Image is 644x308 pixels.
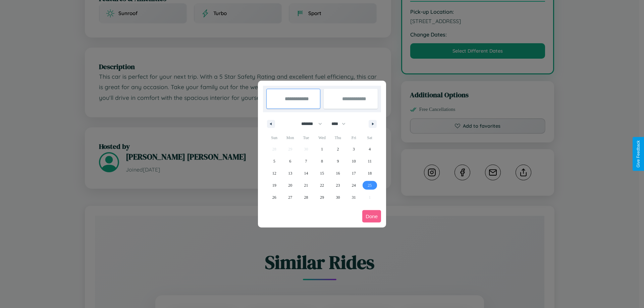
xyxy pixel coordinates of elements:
span: 15 [320,167,324,179]
span: 7 [305,155,307,167]
span: 14 [304,167,308,179]
span: 26 [272,191,276,203]
button: 2 [330,143,346,155]
span: 22 [320,179,324,191]
button: 20 [282,179,298,191]
span: 19 [272,179,276,191]
span: Wed [314,132,330,143]
button: 29 [314,191,330,203]
span: 16 [336,167,340,179]
span: Thu [330,132,346,143]
span: 21 [304,179,308,191]
button: 6 [282,155,298,167]
button: 30 [330,191,346,203]
span: 20 [288,179,292,191]
button: 12 [266,167,282,179]
span: Fri [346,132,362,143]
span: 4 [369,143,371,155]
span: 11 [368,155,372,167]
span: 24 [352,179,356,191]
button: 17 [346,167,362,179]
span: 28 [304,191,308,203]
button: 8 [314,155,330,167]
span: 25 [368,179,372,191]
button: 10 [346,155,362,167]
span: Mon [282,132,298,143]
span: Sun [266,132,282,143]
button: 23 [330,179,346,191]
span: 2 [337,143,339,155]
button: 3 [346,143,362,155]
span: 1 [321,143,323,155]
button: 7 [298,155,314,167]
span: 6 [289,155,291,167]
span: 9 [337,155,339,167]
span: Sat [362,132,378,143]
span: 27 [288,191,292,203]
div: Give Feedback [636,140,641,168]
button: 14 [298,167,314,179]
button: 9 [330,155,346,167]
button: 31 [346,191,362,203]
button: 4 [362,143,378,155]
span: Tue [298,132,314,143]
button: 22 [314,179,330,191]
button: 15 [314,167,330,179]
span: 13 [288,167,292,179]
span: 30 [336,191,340,203]
button: 21 [298,179,314,191]
span: 3 [353,143,355,155]
button: 11 [362,155,378,167]
span: 18 [368,167,372,179]
button: 26 [266,191,282,203]
span: 5 [273,155,275,167]
span: 17 [352,167,356,179]
span: 31 [352,191,356,203]
span: 8 [321,155,323,167]
button: 18 [362,167,378,179]
button: 25 [362,179,378,191]
button: Done [362,210,381,223]
span: 23 [336,179,340,191]
button: 1 [314,143,330,155]
button: 28 [298,191,314,203]
button: 19 [266,179,282,191]
span: 12 [272,167,276,179]
button: 24 [346,179,362,191]
button: 13 [282,167,298,179]
button: 5 [266,155,282,167]
button: 16 [330,167,346,179]
span: 29 [320,191,324,203]
button: 27 [282,191,298,203]
span: 10 [352,155,356,167]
